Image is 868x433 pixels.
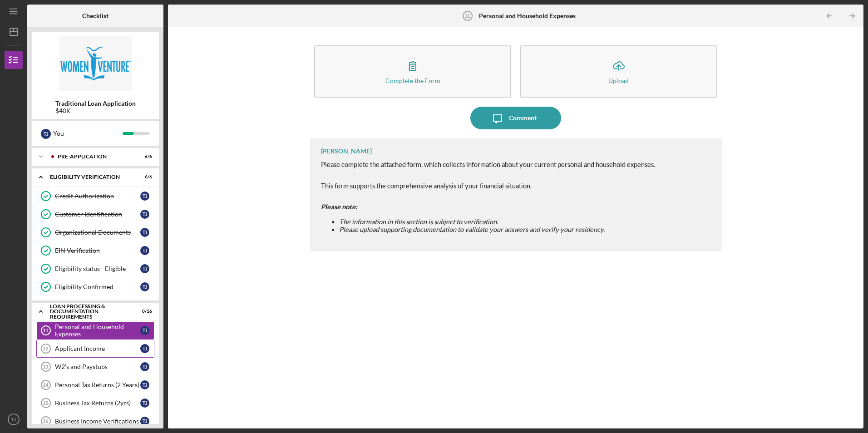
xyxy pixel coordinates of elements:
tspan: 11 [464,13,470,19]
a: 15Business Tax Returns (2yrs)TJ [36,394,154,412]
a: Eligibility status - EligibleTJ [36,260,154,278]
div: 6 / 6 [136,174,152,180]
b: Traditional Loan Application [55,100,136,107]
button: Complete the Form [314,45,511,98]
div: Applicant Income [55,345,140,352]
div: T J [140,246,149,255]
div: T J [140,399,149,408]
div: W2's and Paystubs [55,363,140,370]
a: 11Personal and Household ExpensesTJ [36,321,154,340]
div: Loan Processing & Documentation Requirements [50,304,129,320]
tspan: 16 [43,418,48,424]
div: 0 / 16 [136,309,152,314]
div: Eligibility status - Eligible [55,265,140,272]
div: Organizational Documents [55,229,140,236]
div: Personal Tax Returns (2 Years) [55,381,140,389]
div: Business Income Verifications [55,418,140,425]
b: Checklist [82,12,108,20]
div: Pre-Application [58,154,129,159]
div: T J [140,264,149,273]
div: [PERSON_NAME] [321,148,372,155]
img: Product logo [32,36,159,91]
div: Customer Identification [55,211,140,218]
div: Comment [509,107,537,129]
span: Please complete the attached form, which collects information about your current personal and hou... [321,161,655,168]
div: T J [140,228,149,237]
tspan: 12 [43,346,48,351]
div: T J [41,129,51,139]
a: 12Applicant IncomeTJ [36,340,154,358]
div: T J [140,210,149,219]
tspan: 14 [43,382,49,388]
div: T J [140,417,149,426]
div: T J [140,380,149,389]
span: This form supports the comprehensive analysis of your financial situation. [321,182,532,190]
div: Eligibility Confirmed [55,283,140,290]
div: Complete the Form [385,77,440,84]
div: T J [140,344,149,353]
div: Upload [608,77,629,84]
div: Credit Authorization [55,192,140,200]
a: Eligibility ConfirmedTJ [36,278,154,296]
tspan: 15 [43,400,48,406]
span: Please upload supporting documentation to validate your answers and verify your residency. [339,226,605,233]
div: Business Tax Returns (2yrs) [55,399,140,407]
tspan: 13 [43,364,48,369]
b: Personal and Household Expenses [479,12,576,20]
div: 6 / 6 [136,154,152,159]
button: Upload [520,45,717,98]
a: 14Personal Tax Returns (2 Years)TJ [36,376,154,394]
a: 13W2's and PaystubsTJ [36,358,154,376]
a: Customer IdentificationTJ [36,205,154,223]
div: EIN Verification [55,247,140,254]
a: Organizational DocumentsTJ [36,223,154,241]
div: You [53,126,123,141]
div: $40K [55,107,136,114]
strong: Please note: [321,203,357,211]
a: 16Business Income VerificationsTJ [36,412,154,430]
div: T J [140,326,149,335]
text: TJ [11,417,16,422]
button: Comment [470,107,561,129]
button: TJ [5,410,23,428]
div: T J [140,362,149,371]
a: Credit AuthorizationTJ [36,187,154,205]
div: T J [140,282,149,291]
div: T J [140,192,149,201]
tspan: 11 [43,328,48,333]
div: Personal and Household Expenses [55,323,140,338]
div: Eligibility Verification [50,174,129,180]
span: The information in this section is subject to verification. [339,218,498,226]
a: EIN VerificationTJ [36,241,154,260]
